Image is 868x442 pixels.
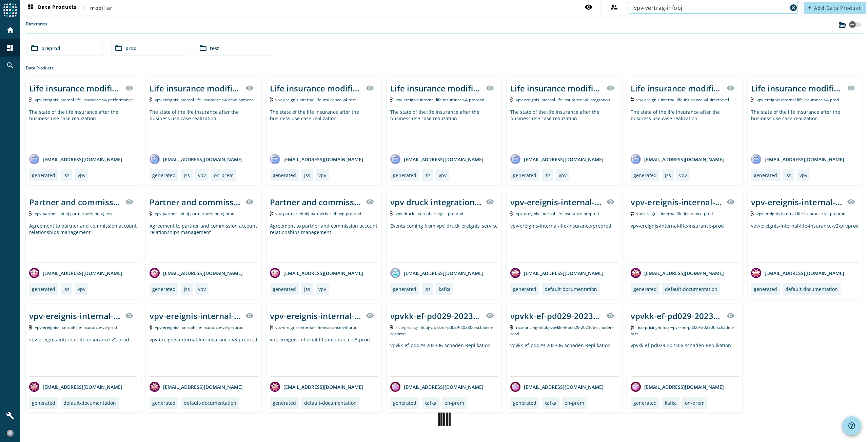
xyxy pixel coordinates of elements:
[275,211,361,216] span: Kafka Topic: vpv-partner-infobj-partnerbeziehung-preprod
[727,84,735,92] mat-icon: visibility
[29,382,39,392] img: avatar
[35,211,113,216] span: Kafka Topic: vpv-partner-infobj-partnerbeziehung-test
[78,172,85,178] div: vpv
[41,45,60,51] span: preprod
[304,286,310,292] div: jss
[150,83,241,94] div: Life insurance modification
[633,286,657,292] div: generated
[631,83,723,94] div: Life insurance modification
[486,312,494,320] mat-icon: visibility
[390,83,482,94] div: Life insurance modification
[270,310,362,321] div: vpv-ereignis-internal-life-insurance-v3-prod
[510,268,604,278] div: [EMAIL_ADDRESS][DOMAIN_NAME]
[270,325,273,330] img: Kafka Topic: vpv-ereignis-internal-life-insurance-v3-prod
[390,223,498,262] div: Events coming from vpv_druck_ereignis_service
[270,211,273,216] img: Kafka Topic: vpv-partner-infobj-partnerbeziehung-preprod
[665,172,671,178] div: jss
[757,97,839,103] span: Kafka Topic: vpv-ereignis-internal-life-insurance-v4-prod
[270,382,363,392] div: [EMAIL_ADDRESS][DOMAIN_NAME]
[245,198,254,206] mat-icon: visibility
[631,324,734,337] span: Kafka Topic: rico-pricing-infobj-vpvkk-ef-pd029-202306-schaden-test
[150,336,258,376] div: vpv-ereignis-internal-life-insurance-v3-preprod
[610,3,618,11] mat-icon: supervisor_account
[270,154,363,164] div: [EMAIL_ADDRESS][DOMAIN_NAME]
[510,223,618,262] div: vpv-ereignis-internal-life-insurance-preprod
[510,154,520,164] img: avatar
[6,412,14,420] mat-icon: build
[150,109,258,149] div: The state of the life insurance after the business use case realization
[150,154,243,164] div: [EMAIL_ADDRESS][DOMAIN_NAME]
[245,312,254,320] mat-icon: visibility
[545,400,556,406] div: kafka
[270,336,378,376] div: vpv-ereignis-internal-life-insurance-v3-prod
[510,211,513,216] img: Kafka Topic: vpv-ereignis-internal-life-insurance-preprod
[150,154,160,164] img: avatar
[26,4,35,12] mat-icon: dashboard
[565,400,584,406] div: on-prem
[513,400,536,406] div: generated
[78,286,85,292] div: vpv
[150,325,153,330] img: Kafka Topic: vpv-ereignis-internal-life-insurance-v3-preprod
[125,84,133,92] mat-icon: visibility
[510,97,513,102] img: Kafka Topic: vpv-ereignis-internal-life-insurance-v4-integration
[425,172,431,178] div: jss
[800,172,807,178] div: vpv
[439,172,447,178] div: vpv
[275,97,356,103] span: Kafka Topic: vpv-ereignis-internal-life-insurance-v4-test
[559,172,567,178] div: vpv
[150,310,241,321] div: vpv-ereignis-internal-life-insurance-v3-preprod
[751,196,843,208] div: vpv-ereignis-internal-life-insurance-v2-preprod
[318,172,326,178] div: vpv
[150,382,160,392] img: avatar
[125,312,133,320] mat-icon: visibility
[631,154,724,164] div: [EMAIL_ADDRESS][DOMAIN_NAME]
[29,336,137,376] div: vpv-ereignis-internal-life-insurance-v2-prod
[390,196,482,208] div: vpv druck integration internal
[393,172,416,178] div: generated
[29,109,137,149] div: The state of the life insurance after the business use case realization
[150,97,153,102] img: Kafka Topic: vpv-ereignis-internal-life-insurance-v4-development
[125,45,137,51] span: prod
[785,286,838,292] div: default-documentation
[270,268,363,278] div: [EMAIL_ADDRESS][DOMAIN_NAME]
[510,268,520,278] img: avatar
[270,97,273,102] img: Kafka Topic: vpv-ereignis-internal-life-insurance-v4-test
[150,268,243,278] div: [EMAIL_ADDRESS][DOMAIN_NAME]
[510,196,602,208] div: vpv-ereignis-internal-life-insurance-preprod
[665,286,717,292] div: default-documentation
[318,286,326,292] div: vpv
[366,312,374,320] mat-icon: visibility
[35,324,117,330] span: Kafka Topic: vpv-ereignis-internal-life-insurance-v2-prod
[3,3,17,17] img: spoud-logo.svg
[273,400,296,406] div: generated
[808,6,811,9] mat-icon: add
[754,172,777,178] div: generated
[270,382,280,392] img: avatar
[727,312,735,320] mat-icon: visibility
[304,172,310,178] div: jss
[393,286,416,292] div: generated
[633,172,657,178] div: generated
[273,172,296,178] div: generated
[425,286,431,292] div: jss
[631,382,641,392] img: avatar
[510,310,602,321] div: vpvkk-ef-pd029-202306-schaden
[63,172,70,178] div: jss
[848,422,856,430] mat-icon: help_outline
[32,286,55,292] div: generated
[631,268,724,278] div: [EMAIL_ADDRESS][DOMAIN_NAME]
[29,211,32,216] img: Kafka Topic: vpv-partner-infobj-partnerbeziehung-test
[606,312,614,320] mat-icon: visibility
[390,97,393,102] img: Kafka Topic: vpv-ereignis-internal-life-insurance-v4-preprod
[29,154,39,164] img: avatar
[29,310,121,321] div: vpv-ereignis-internal-life-insurance-v2-prod
[390,324,494,337] span: Kafka Topic: rico-pricing-infobj-vpvkk-ef-pd029-202306-schaden-preprod
[631,325,634,330] img: Kafka Topic: rico-pricing-infobj-vpvkk-ef-pd029-202306-schaden-test
[26,21,47,34] label: Directories
[510,325,513,330] img: Kafka Topic: rico-pricing-infobj-vpvkk-ef-pd029-202306-schaden-prod
[847,84,855,92] mat-icon: visibility
[366,84,374,92] mat-icon: visibility
[516,211,599,216] span: Kafka Topic: vpv-ereignis-internal-life-insurance-preprod
[29,268,39,278] img: avatar
[198,172,206,178] div: vpv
